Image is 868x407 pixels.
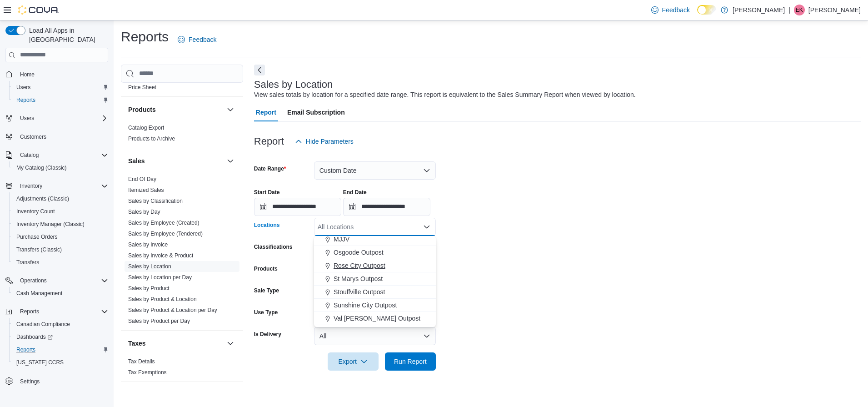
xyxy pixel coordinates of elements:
button: [US_STATE] CCRS [9,356,112,369]
a: Sales by Product & Location per Day [128,307,217,313]
a: Sales by Classification [128,198,183,204]
span: Sunshine City Outpost [334,301,397,310]
a: Feedback [648,1,693,19]
button: Osgoode Outpost [314,246,436,259]
a: Sales by Location [128,263,171,270]
span: Inventory [20,182,42,190]
input: Dark Mode [697,5,716,15]
button: Sales [128,156,223,166]
button: Users [16,113,38,124]
button: Inventory [16,181,46,191]
button: My Catalog (Classic) [9,161,112,174]
a: Reports [13,95,39,106]
span: Catalog [16,150,108,161]
button: Val [PERSON_NAME] Outpost [314,312,436,325]
span: EK [796,5,803,15]
span: MJJV [334,235,349,244]
span: Washington CCRS [13,357,108,368]
button: Cash Management [9,287,112,300]
span: Catalog Export [128,124,164,131]
button: Products [225,104,236,115]
span: Catalog [20,151,39,159]
a: Feedback [174,30,220,49]
button: Custom Date [314,161,436,180]
label: End Date [343,189,367,196]
a: Price Sheet [128,84,156,90]
span: Adjustments (Classic) [16,195,69,202]
span: Reports [16,96,35,104]
a: Itemized Sales [128,187,164,193]
a: Sales by Employee (Tendered) [128,231,203,237]
button: Rose City Outpost [314,259,436,272]
span: Purchase Orders [13,231,108,242]
a: Sales by Day [128,209,160,215]
p: [PERSON_NAME] [808,5,861,15]
a: Tax Exemptions [128,369,167,376]
span: Home [20,71,35,78]
span: Sales by Location per Day [128,274,192,281]
a: Cash Management [13,288,66,299]
span: Tax Exemptions [128,369,167,376]
a: Catalog Export [128,125,164,131]
a: Products to Archive [128,136,175,142]
label: Start Date [254,189,280,196]
a: Transfers (Classic) [13,244,65,255]
span: St Marys Outpost [334,274,383,283]
button: Hide Parameters [291,132,357,151]
span: Feedback [189,35,216,44]
a: Customers [16,131,50,142]
button: Users [9,81,112,94]
span: Sales by Employee (Tendered) [128,230,203,237]
span: Dark Mode [697,15,698,15]
span: Dashboards [13,332,108,342]
span: Osgoode Outpost [334,248,384,257]
span: Inventory Count [13,206,108,217]
button: Stouffville Outpost [314,286,436,299]
span: Cash Management [16,290,62,297]
span: Users [16,113,108,124]
button: Inventory Manager (Classic) [9,218,112,231]
span: Feedback [662,5,690,15]
a: [US_STATE] CCRS [13,357,67,368]
button: Home [2,68,112,81]
img: Cova [18,5,59,15]
span: Run Report [394,357,427,366]
button: Users [2,112,112,125]
label: Sale Type [254,287,279,294]
div: Pricing [121,82,243,96]
span: Canadian Compliance [13,319,108,330]
a: Dashboards [13,332,56,342]
button: Reports [9,343,112,356]
span: Customers [16,131,108,142]
a: End Of Day [128,176,156,182]
a: Sales by Product per Day [128,318,190,324]
h1: Reports [121,28,169,46]
label: Use Type [254,309,278,316]
div: Sales [121,174,243,330]
span: Operations [20,277,47,284]
span: Users [16,84,30,91]
a: Tax Details [128,358,155,365]
span: Sales by Invoice & Product [128,252,193,259]
span: Adjustments (Classic) [13,193,108,204]
button: Export [328,352,379,371]
button: Operations [16,275,50,286]
a: Transfers [13,257,43,268]
span: End Of Day [128,176,156,183]
a: Settings [16,376,43,387]
span: Sales by Classification [128,197,183,205]
span: Report [256,103,276,121]
span: Sales by Product [128,285,170,292]
span: Tax Details [128,358,155,365]
h3: Sales [128,156,145,166]
label: Products [254,265,278,272]
span: Cash Management [13,288,108,299]
button: Close list of options [423,223,430,231]
button: Canadian Compliance [9,318,112,331]
span: Sales by Day [128,208,160,216]
span: Dashboards [16,333,53,341]
span: Reports [16,306,108,317]
a: Reports [13,344,39,355]
a: Canadian Compliance [13,319,74,330]
a: Users [13,82,34,93]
